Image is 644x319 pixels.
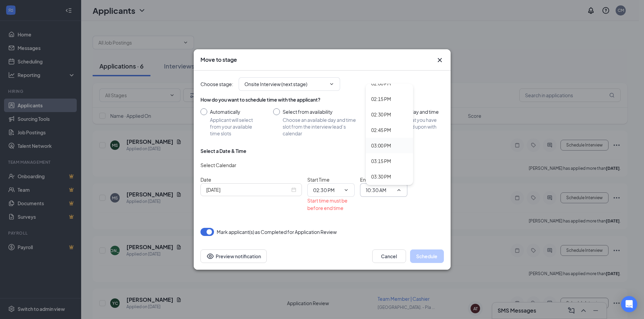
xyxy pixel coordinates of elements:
[217,228,337,236] span: Mark applicant(s) as Completed for Application Review
[436,56,444,64] button: Close
[200,162,236,168] span: Select Calendar
[307,177,330,183] span: Start Time
[436,56,444,64] svg: Cross
[372,249,406,263] button: Cancel
[371,142,391,149] div: 03:00 PM
[313,186,341,194] input: Start time
[396,187,402,193] svg: ChevronUp
[371,126,391,134] div: 02:45 PM
[200,56,237,63] h3: Move to stage
[200,249,267,263] button: Preview notificationEye
[371,111,391,118] div: 02:30 PM
[200,177,211,183] span: Date
[366,186,393,194] input: End time
[371,157,391,165] div: 03:15 PM
[200,80,233,88] span: Choose stage :
[371,95,391,103] div: 02:15 PM
[307,197,355,212] div: Start time must be before end time
[200,96,444,103] div: How do you want to schedule time with the applicant?
[410,249,444,263] button: Schedule
[360,177,380,183] span: End Time
[371,173,391,180] div: 03:30 PM
[200,148,246,154] div: Select a Date & Time
[206,186,290,193] input: Sep 17, 2025
[343,187,349,193] svg: ChevronDown
[206,252,214,260] svg: Eye
[621,296,637,312] div: Open Intercom Messenger
[329,81,334,87] svg: ChevronDown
